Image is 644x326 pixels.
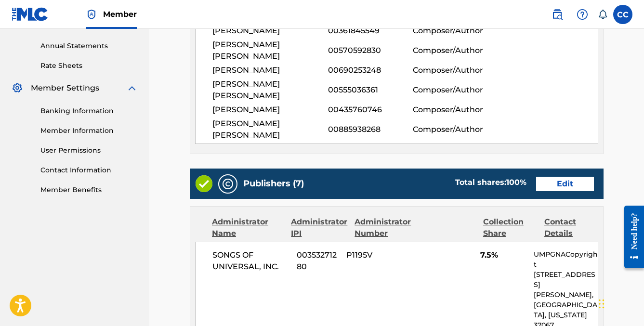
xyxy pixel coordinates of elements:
[573,5,592,24] div: Help
[212,104,328,116] span: [PERSON_NAME]
[596,280,644,326] iframe: Chat Widget
[534,249,598,270] p: UMPGNACopyright
[577,9,588,20] img: help
[86,9,97,20] img: Top Rightsholder
[455,177,526,188] div: Total shares:
[328,45,413,56] span: 00570592830
[355,216,411,239] div: Administrator Number
[534,270,598,300] p: [STREET_ADDRESS][PERSON_NAME],
[328,124,413,135] span: 00885938268
[480,249,526,261] span: 7.5%
[328,104,413,116] span: 00435760746
[552,9,563,20] img: search
[212,78,328,102] span: [PERSON_NAME] [PERSON_NAME]
[40,145,138,156] a: User Permissions
[212,39,328,62] span: [PERSON_NAME] [PERSON_NAME]
[506,178,526,187] span: 100 %
[328,84,413,96] span: 00555036361
[40,41,138,51] a: Annual Statements
[196,175,212,192] img: Valid
[40,126,138,136] a: Member Information
[12,7,49,21] img: MLC Logo
[40,61,138,71] a: Rate Sheets
[291,216,347,239] div: Administrator IPI
[413,45,490,56] span: Composer/Author
[483,216,537,239] div: Collection Share
[548,5,567,24] a: Public Search
[599,289,605,318] div: Drag
[613,5,632,24] div: User Menu
[243,178,304,189] h5: Publishers (7)
[536,177,594,191] a: Edit
[413,124,490,135] span: Composer/Author
[297,249,339,273] span: 00353271280
[346,249,404,261] span: P1195V
[212,118,328,141] span: [PERSON_NAME] [PERSON_NAME]
[40,106,138,116] a: Banking Information
[413,25,490,37] span: Composer/Author
[126,82,138,94] img: expand
[413,84,490,96] span: Composer/Author
[544,216,598,239] div: Contact Details
[31,82,99,94] span: Member Settings
[212,249,289,273] span: SONGS OF UNIVERSAL, INC.
[12,82,23,94] img: Member Settings
[617,197,644,276] iframe: Resource Center
[40,165,138,175] a: Contact Information
[328,65,413,76] span: 00690253248
[222,178,234,190] img: Publishers
[103,9,137,20] span: Member
[413,65,490,76] span: Composer/Author
[413,104,490,116] span: Composer/Author
[212,65,328,76] span: [PERSON_NAME]
[212,25,328,37] span: [PERSON_NAME]
[328,25,413,37] span: 00361845549
[598,10,607,19] div: Notifications
[40,185,138,195] a: Member Benefits
[212,216,284,239] div: Administrator Name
